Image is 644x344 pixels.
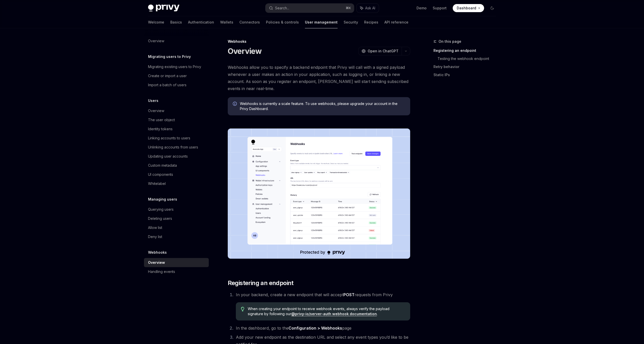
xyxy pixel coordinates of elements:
[144,152,209,161] a: Updating user accounts
[144,134,209,143] a: Linking accounts to users
[144,214,209,223] a: Deleting users
[236,326,351,331] span: In the dashboard, go to the page
[144,223,209,232] a: Allow list
[148,126,173,132] div: Identity tokens
[144,170,209,179] a: UI components
[148,206,174,212] div: Querying users
[148,153,188,159] div: Updating user accounts
[384,16,408,28] a: API reference
[148,196,177,202] h5: Managing users
[148,108,164,114] div: Overview
[433,63,500,71] a: Retry behavior
[148,117,175,123] div: The user object
[144,36,209,46] a: Overview
[144,115,209,124] a: The user object
[453,4,484,12] a: Dashboard
[457,6,476,11] span: Dashboard
[228,47,262,56] h1: Overview
[239,16,260,28] a: Connectors
[433,6,447,11] a: Support
[488,4,496,12] button: Toggle dark mode
[148,181,166,187] div: Whitelabel
[220,16,233,28] a: Wallets
[144,179,209,188] a: Whitelabel
[188,16,214,28] a: Authentication
[148,82,186,88] div: Import a batch of users
[288,326,342,331] strong: Configuration > Webhooks
[148,234,162,240] div: Deny list
[368,49,399,54] span: Open in ChatGPT
[417,6,427,11] a: Demo
[228,64,410,92] span: Webhooks allow you to specify a backend endpoint that Privy will call with a signed payload whene...
[144,124,209,134] a: Identity tokens
[240,101,405,111] span: Webhooks is currently a scale feature. To use webhooks, please upgrade your account in the Privy ...
[291,312,377,316] a: @privy-io/server-auth webhook documentation
[144,143,209,152] a: Unlinking accounts from users
[148,54,191,60] h5: Migrating users to Privy
[305,16,338,28] a: User management
[144,267,209,276] a: Handling events
[357,4,379,13] button: Ask AI
[433,71,500,79] a: Static IPs
[148,269,175,275] div: Handling events
[266,16,299,28] a: Policies & controls
[358,47,402,55] button: Open in ChatGPT
[148,162,177,168] div: Custom metadata
[144,106,209,115] a: Overview
[148,73,187,79] div: Create or import a user
[148,249,167,255] h5: Webhooks
[344,16,358,28] a: Security
[365,6,375,11] span: Ask AI
[236,292,393,297] span: In your backend, create a new endpoint that will accept requests from Privy
[241,307,244,311] svg: Tip
[144,205,209,214] a: Querying users
[148,216,172,222] div: Deleting users
[148,135,190,141] div: Linking accounts to users
[228,39,410,44] div: Webhooks
[148,171,173,178] div: UI components
[148,64,201,70] div: Migrating existing users to Privy
[148,225,162,231] div: Allow list
[148,5,179,12] img: dark logo
[144,161,209,170] a: Custom metadata
[275,5,289,11] div: Search...
[228,279,294,287] span: Registering an endpoint
[346,6,351,10] span: ⌘ K
[148,38,164,44] div: Overview
[148,144,198,150] div: Unlinking accounts from users
[144,258,209,267] a: Overview
[148,16,164,28] a: Welcome
[148,260,165,266] div: Overview
[265,4,354,13] button: Search...⌘K
[248,306,405,316] span: When creating your endpoint to receive webhook events, always verify the payload signature by fol...
[144,232,209,241] a: Deny list
[343,292,355,297] strong: POST
[364,16,378,28] a: Recipes
[144,80,209,90] a: Import a batch of users
[233,102,238,107] svg: Info
[144,62,209,71] a: Migrating existing users to Privy
[228,128,410,259] img: images/Webhooks.png
[148,98,158,104] h5: Users
[433,47,500,55] a: Registering an endpoint
[439,38,461,45] span: On this page
[144,71,209,80] a: Create or import a user
[438,55,500,63] a: Testing the webhook endpoint
[170,16,182,28] a: Basics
